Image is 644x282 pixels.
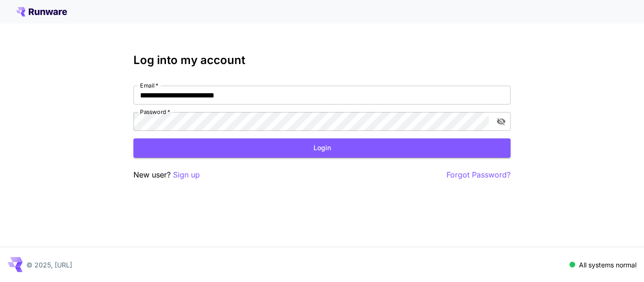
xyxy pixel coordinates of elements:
[133,138,511,158] button: Login
[133,169,200,181] p: New user?
[173,169,200,181] button: Sign up
[133,54,511,67] h3: Log into my account
[140,81,158,89] label: Email
[493,113,510,130] button: toggle password visibility
[446,169,511,181] button: Forgot Password?
[26,260,72,270] p: © 2025, [URL]
[579,260,636,270] p: All systems normal
[140,108,170,116] label: Password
